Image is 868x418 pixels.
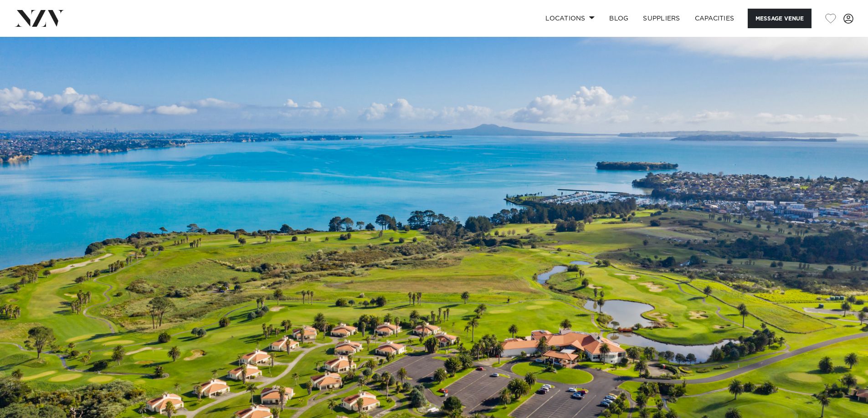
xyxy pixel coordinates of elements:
img: nzv-logo.png [15,10,64,26]
a: Capacities [688,9,742,28]
a: SUPPLIERS [636,9,687,28]
a: Locations [538,9,602,28]
a: BLOG [602,9,636,28]
button: Message Venue [748,9,812,28]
